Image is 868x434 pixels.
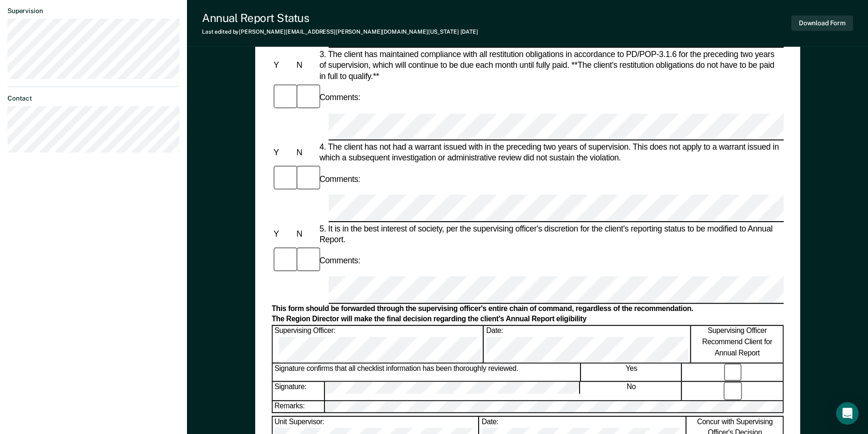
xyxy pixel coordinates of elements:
div: Comments: [317,92,362,103]
div: Yes [581,363,682,381]
div: Y [272,147,294,158]
div: Comments: [317,174,362,185]
div: Remarks: [273,401,325,412]
div: N [294,147,317,158]
div: Signature: [273,382,324,400]
div: Supervising Officer: [273,326,483,362]
span: [DATE] [460,29,478,35]
div: Open Intercom Messenger [836,402,859,425]
div: Date: [484,326,690,362]
div: Signature confirms that all checklist information has been thoroughly reviewed. [273,363,581,381]
dt: Supervision [7,7,179,15]
div: N [294,60,317,71]
div: Annual Report Status [202,11,478,25]
div: Comments: [317,255,362,267]
div: Last edited by [PERSON_NAME][EMAIL_ADDRESS][PERSON_NAME][DOMAIN_NAME][US_STATE] [202,29,478,35]
div: Y [272,60,294,71]
button: Download Form [791,15,853,31]
div: 4. The client has not had a warrant issued with in the preceding two years of supervision. This d... [317,141,783,163]
div: 3. The client has maintained compliance with all restitution obligations in accordance to PD/POP-... [317,49,783,82]
div: Y [272,228,294,239]
div: N [294,228,317,239]
div: Supervising Officer Recommend Client for Annual Report [691,326,783,362]
div: No [581,382,682,400]
dt: Contact [7,94,179,102]
div: The Region Director will make the final decision regarding the client's Annual Report eligibility [272,315,783,324]
div: This form should be forwarded through the supervising officer's entire chain of command, regardle... [272,304,783,314]
div: 5. It is in the best interest of society, per the supervising officer's discretion for the client... [317,223,783,245]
